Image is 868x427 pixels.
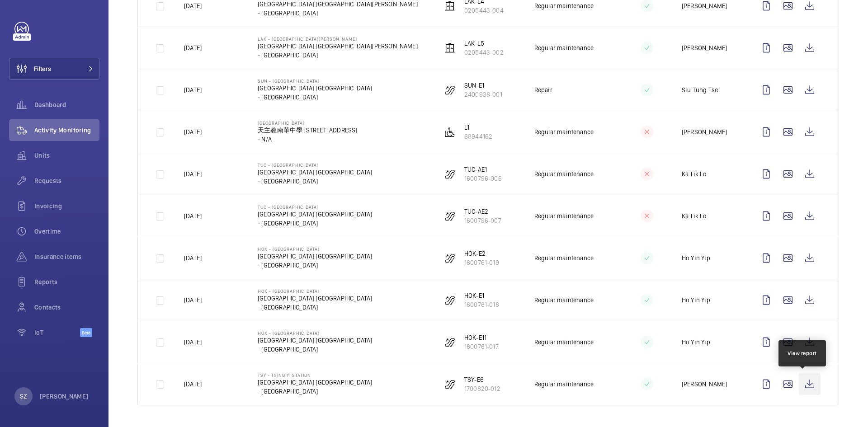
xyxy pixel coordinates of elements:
p: [DATE] [184,1,202,10]
p: TSY - Tsing Yi Station [258,372,372,378]
p: 1600796-006 [464,174,502,183]
span: IoT [34,328,80,337]
p: [GEOGRAPHIC_DATA] [GEOGRAPHIC_DATA][PERSON_NAME] [258,42,418,51]
p: SUN-E1 [464,81,502,90]
p: [PERSON_NAME] [682,1,727,10]
p: Repair [534,85,552,94]
p: Regular maintenance [534,169,594,178]
p: HOK - [GEOGRAPHIC_DATA] [258,288,372,294]
img: escalator.svg [444,253,455,263]
img: platform_lift.svg [444,127,455,137]
p: [PERSON_NAME] [682,380,727,389]
p: Regular maintenance [534,1,594,10]
p: LAK-L5 [464,39,504,48]
p: - [GEOGRAPHIC_DATA] [258,9,418,18]
p: [GEOGRAPHIC_DATA] [GEOGRAPHIC_DATA] [258,294,372,303]
p: [DATE] [184,127,202,136]
p: - [GEOGRAPHIC_DATA] [258,303,372,312]
p: 1600761-017 [464,342,499,351]
img: escalator.svg [444,211,455,221]
p: - [GEOGRAPHIC_DATA] [258,177,372,186]
img: escalator.svg [444,337,455,347]
p: HOK - [GEOGRAPHIC_DATA] [258,246,372,252]
p: [DATE] [184,169,202,178]
p: Regular maintenance [534,380,594,389]
p: TUC - [GEOGRAPHIC_DATA] [258,162,372,168]
p: [GEOGRAPHIC_DATA] [GEOGRAPHIC_DATA] [258,252,372,261]
p: - [GEOGRAPHIC_DATA] [258,345,372,354]
span: Requests [34,176,99,185]
img: escalator.svg [444,295,455,305]
p: 1600796-007 [464,216,501,225]
span: Overtime [34,227,99,236]
p: SZ [20,392,27,401]
p: 0205443-004 [464,6,504,15]
img: escalator.svg [444,84,455,95]
span: Reports [34,277,99,286]
p: [DATE] [184,253,202,263]
p: 68944162 [464,132,492,141]
span: Contacts [34,303,99,312]
p: HOK-E1 [464,291,499,300]
p: HOK-E11 [464,333,499,342]
p: HOK-E2 [464,249,499,258]
p: [DATE] [184,338,202,347]
p: [DATE] [184,380,202,389]
p: [DATE] [184,211,202,221]
p: Regular maintenance [534,43,594,52]
p: Ho Yin Yip [682,253,710,263]
span: Insurance items [34,252,99,261]
img: elevator.svg [444,0,455,11]
p: Regular maintenance [534,127,594,136]
p: LAK - [GEOGRAPHIC_DATA][PERSON_NAME] [258,36,418,42]
p: [PERSON_NAME] [682,43,727,52]
p: TUC-AE2 [464,207,501,216]
p: 天主教南華中學 [STREET_ADDRESS] [258,126,357,135]
p: - [GEOGRAPHIC_DATA] [258,93,372,102]
p: 1600761-018 [464,300,499,309]
p: 0205443-002 [464,48,504,57]
p: SUN - [GEOGRAPHIC_DATA] [258,78,372,84]
p: TUC - [GEOGRAPHIC_DATA] [258,204,372,210]
p: [GEOGRAPHIC_DATA] [GEOGRAPHIC_DATA] [258,378,372,387]
p: [DATE] [184,296,202,305]
p: Siu Tung Tse [682,85,718,94]
p: - N/A [258,135,357,144]
img: escalator.svg [444,169,455,179]
p: - [GEOGRAPHIC_DATA] [258,51,418,60]
p: TUC-AE1 [464,165,502,174]
p: 2400938-001 [464,90,502,99]
p: [GEOGRAPHIC_DATA] [GEOGRAPHIC_DATA] [258,84,372,93]
p: Regular maintenance [534,296,594,305]
p: [PERSON_NAME] [682,127,727,136]
p: 1600761-019 [464,258,499,267]
p: [DATE] [184,43,202,52]
p: Ho Yin Yip [682,338,710,347]
span: Activity Monitoring [34,126,99,135]
p: [GEOGRAPHIC_DATA] [GEOGRAPHIC_DATA] [258,168,372,177]
p: HOK - [GEOGRAPHIC_DATA] [258,330,372,336]
p: [GEOGRAPHIC_DATA] [258,120,357,126]
p: Regular maintenance [534,253,594,263]
p: [DATE] [184,85,202,94]
p: [PERSON_NAME] [40,392,89,401]
p: Ka Tik Lo [682,169,707,178]
p: [GEOGRAPHIC_DATA] [GEOGRAPHIC_DATA] [258,336,372,345]
div: View report [788,349,817,357]
p: TSY-E6 [464,375,500,384]
p: Ka Tik Lo [682,211,707,221]
p: [GEOGRAPHIC_DATA] [GEOGRAPHIC_DATA] [258,210,372,219]
p: Regular maintenance [534,211,594,221]
p: - [GEOGRAPHIC_DATA] [258,387,372,396]
button: Filters [9,58,99,80]
p: - [GEOGRAPHIC_DATA] [258,219,372,228]
p: L1 [464,123,492,132]
img: escalator.svg [444,379,455,389]
span: Filters [34,64,51,73]
span: Invoicing [34,202,99,211]
p: Regular maintenance [534,338,594,347]
img: elevator.svg [444,42,455,53]
span: Beta [80,328,92,337]
p: - [GEOGRAPHIC_DATA] [258,261,372,270]
p: 1700820-012 [464,384,500,393]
